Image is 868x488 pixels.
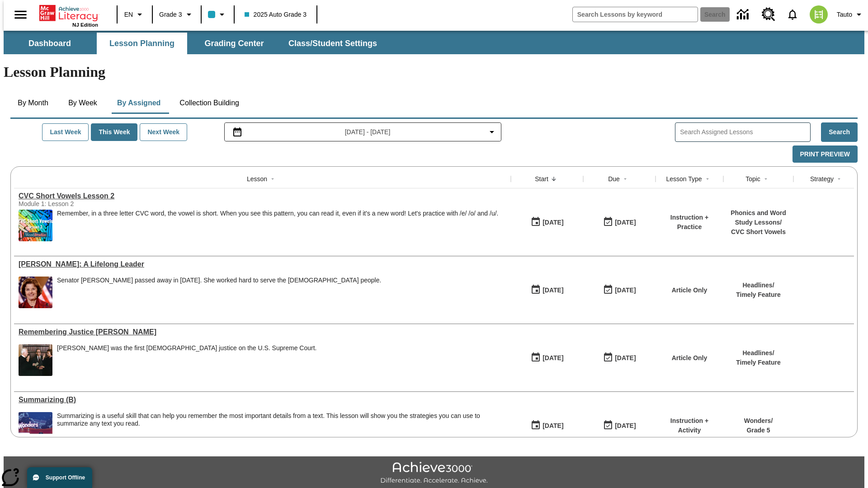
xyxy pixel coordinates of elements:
input: search field [573,7,698,22]
a: CVC Short Vowels Lesson 2, Lessons [19,192,506,200]
svg: Collapse Date Range Filter [486,127,497,137]
button: Select the date range menu item [228,127,498,137]
span: NJ Edition [72,22,98,28]
div: Summarizing is a useful skill that can help you remember the most important details from a text. ... [57,412,506,427]
button: Class/Student Settings [281,33,384,54]
button: Profile/Settings [833,6,868,23]
p: Headlines / [736,281,781,290]
span: Lesson Planning [109,38,175,49]
div: [DATE] [615,420,636,432]
button: 09/24/25: First time the lesson was available [528,214,566,231]
button: By Week [60,92,105,114]
a: Notifications [781,3,804,26]
button: This Week [91,123,137,141]
div: SubNavbar [4,31,864,54]
div: CVC Short Vowels Lesson 2 [19,192,506,200]
div: [DATE] [542,217,563,228]
p: Phonics and Word Study Lessons / [728,208,789,227]
button: 09/24/25: First time the lesson was available [528,349,566,366]
p: Article Only [672,286,708,295]
div: [DATE] [615,352,636,364]
a: Dianne Feinstein: A Lifelong Leader, Lessons [19,260,506,268]
span: EN [124,10,133,19]
a: Data Center [731,2,756,27]
div: Lesson Type [666,174,702,183]
button: 09/24/25: First time the lesson was available [528,282,566,299]
p: Headlines / [736,348,781,358]
button: Language: EN, Select a language [120,6,149,23]
button: Support Offline [27,467,92,488]
button: Last Week [42,123,89,141]
button: Class color is light blue. Change class color [204,6,231,23]
button: Sort [267,174,278,184]
button: Sort [620,174,631,184]
div: Remembering Justice O'Connor [19,328,506,336]
a: Resource Center, Will open in new tab [756,2,781,27]
p: Instruction + Activity [660,416,719,435]
button: Next Week [140,123,187,141]
button: 09/24/25: Last day the lesson can be accessed [600,417,639,434]
button: Open side menu [7,1,34,28]
button: Grading Center [189,33,279,54]
h1: Lesson Planning [4,64,864,80]
div: [DATE] [542,420,563,432]
img: Chief Justice Warren Burger, wearing a black robe, holds up his right hand and faces Sandra Day O... [19,344,52,376]
div: Topic [745,174,760,183]
button: 09/24/25: Last day the lesson can be accessed [600,282,639,299]
span: Support Offline [46,474,85,481]
span: Grading Center [204,38,264,49]
div: [DATE] [542,285,563,296]
input: Search Assigned Lessons [680,126,810,139]
button: Search [821,122,858,142]
button: 09/24/25: Last day the lesson can be accessed [600,349,639,366]
div: SubNavbar [4,33,385,54]
p: Grade 5 [744,426,773,435]
button: 09/24/25: Last day the lesson can be accessed [600,214,639,231]
p: Timely Feature [736,290,781,300]
p: Wonders / [744,416,773,426]
div: [PERSON_NAME] was the first [DEMOGRAPHIC_DATA] justice on the U.S. Supreme Court. [57,344,316,352]
img: Achieve3000 Differentiate Accelerate Achieve [380,462,488,485]
span: 2025 Auto Grade 3 [245,10,307,19]
p: Remember, in a three letter CVC word, the vowel is short. When you see this pattern, you can read... [57,210,498,217]
div: Summarizing (B) [19,396,506,404]
span: Grade 3 [159,10,182,19]
button: 09/24/25: First time the lesson was available [528,417,566,434]
div: Due [608,174,620,183]
button: Sort [548,174,559,184]
button: Dashboard [5,33,95,54]
div: Module 1: Lesson 2 [19,200,154,207]
img: avatar image [810,5,828,23]
div: Home [39,3,98,28]
p: Article Only [672,353,708,363]
span: Tauto [837,10,852,19]
button: Select a new avatar [804,3,833,26]
img: Senator Dianne Feinstein of California smiles with the U.S. flag behind her. [19,277,52,308]
div: Start [535,174,548,183]
button: By Assigned [110,92,168,114]
span: Class/Student Settings [288,38,377,49]
div: Sandra Day O'Connor was the first female justice on the U.S. Supreme Court. [57,344,316,376]
div: Senator [PERSON_NAME] passed away in [DATE]. She worked hard to serve the [DEMOGRAPHIC_DATA] people. [57,277,381,284]
div: Remember, in a three letter CVC word, the vowel is short. When you see this pattern, you can read... [57,210,498,241]
div: Senator Dianne Feinstein passed away in September 2023. She worked hard to serve the American peo... [57,277,381,308]
button: Sort [760,174,771,184]
img: CVC Short Vowels Lesson 2. [19,210,52,241]
div: Summarizing is a useful skill that can help you remember the most important details from a text. ... [57,412,506,444]
button: Print Preview [793,145,858,163]
div: Strategy [810,174,834,183]
div: [DATE] [615,217,636,228]
div: Dianne Feinstein: A Lifelong Leader [19,260,506,268]
div: [DATE] [615,285,636,296]
a: Home [39,4,98,22]
div: Lesson [247,174,267,183]
button: Sort [702,174,713,184]
div: [DATE] [542,352,563,364]
button: Grade: Grade 3, Select a grade [156,6,198,23]
a: Summarizing (B), Lessons [19,396,506,404]
button: Lesson Planning [97,33,187,54]
p: CVC Short Vowels [728,227,789,237]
